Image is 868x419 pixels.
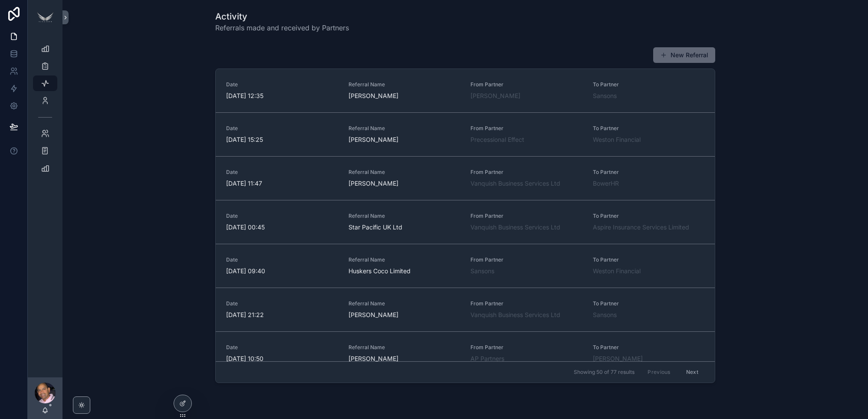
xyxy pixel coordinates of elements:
span: Showing 50 of 77 results [574,369,635,376]
span: [PERSON_NAME] [349,354,460,363]
a: BowerHR [593,179,619,188]
span: Referral Name [349,344,460,351]
span: From Partner [470,81,582,88]
span: Date [226,344,338,351]
span: Referral Name [349,81,460,88]
span: To Partner [593,81,705,88]
span: [DATE] 09:40 [226,267,338,275]
span: To Partner [593,213,705,219]
div: scrollable content [28,35,62,187]
span: To Partner [593,125,705,132]
span: From Partner [470,344,582,351]
span: Referral Name [349,300,460,307]
a: Sansons [593,92,617,100]
a: Sansons [470,267,494,275]
span: [DATE] 10:50 [226,354,338,363]
span: Date [226,256,338,263]
span: Date [226,81,338,88]
span: [PERSON_NAME] [349,92,460,100]
a: [PERSON_NAME] [593,354,643,363]
a: Aspire Insurance Services Limited [593,223,689,232]
a: AP Partners [470,354,504,363]
span: Referrals made and received by Partners [215,23,349,33]
span: Star Pacific UK Ltd [349,223,460,232]
button: Next [680,366,704,379]
span: [DATE] 11:47 [226,179,338,188]
span: From Partner [470,300,582,307]
span: Referral Name [349,169,460,176]
span: To Partner [593,344,705,351]
span: Date [226,300,338,307]
a: Vanquish Business Services Ltd [470,179,560,188]
a: Weston Financial [593,267,641,275]
span: From Partner [470,169,582,176]
a: [PERSON_NAME] [470,92,520,100]
span: [PERSON_NAME] [349,311,460,319]
a: Sansons [593,311,617,319]
a: Vanquish Business Services Ltd [470,223,560,232]
a: Weston Financial [593,135,641,144]
button: New Referral [653,47,715,63]
img: App logo [35,10,56,24]
span: Referral Name [349,213,460,219]
span: To Partner [593,256,705,263]
span: [PERSON_NAME] [349,135,460,144]
span: Referral Name [349,125,460,132]
span: Date [226,169,338,176]
span: Referral Name [349,256,460,263]
span: To Partner [593,300,705,307]
span: [DATE] 12:35 [226,92,338,100]
span: From Partner [470,256,582,263]
h1: Activity [215,10,349,23]
span: Date [226,125,338,132]
span: Huskers Coco Limited [349,267,460,275]
span: Date [226,213,338,219]
span: [DATE] 15:25 [226,135,338,144]
span: [DATE] 21:22 [226,311,338,319]
span: [PERSON_NAME] [349,179,460,188]
span: To Partner [593,169,705,176]
span: [DATE] 00:45 [226,223,338,232]
span: From Partner [470,125,582,132]
a: Vanquish Business Services Ltd [470,311,560,319]
a: Precessional Effect [470,135,524,144]
span: From Partner [470,213,582,219]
